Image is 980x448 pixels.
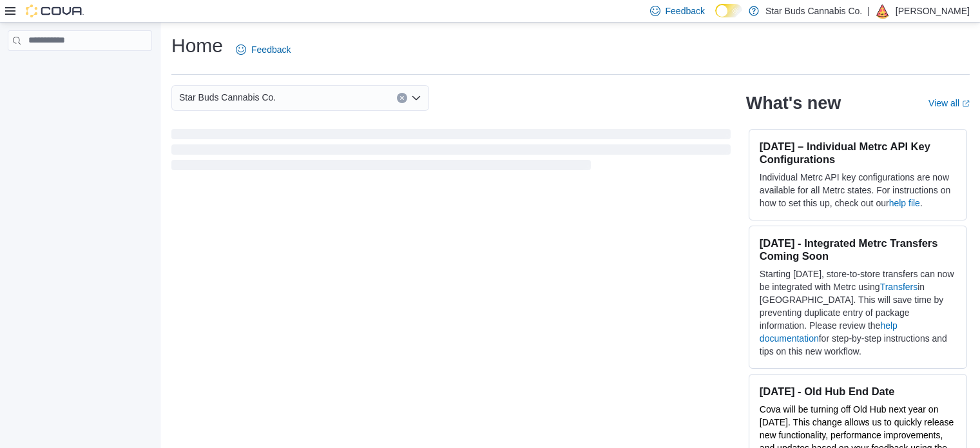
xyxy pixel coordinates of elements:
[746,93,841,113] h2: What's new
[867,3,870,19] p: |
[26,5,84,17] img: Cova
[171,33,223,59] h1: Home
[715,4,742,17] input: Dark Mode
[760,140,956,166] h3: [DATE] – Individual Metrc API Key Configurations
[928,98,970,108] a: View allExternal link
[666,5,705,17] span: Feedback
[875,3,890,19] div: Harrison Lewis
[8,54,152,84] nav: Complex example
[896,3,970,19] p: [PERSON_NAME]
[765,3,862,19] p: Star Buds Cannabis Co.
[760,320,898,344] a: help documentation
[760,268,956,358] p: Starting [DATE], store-to-store transfers can now be integrated with Metrc using in [GEOGRAPHIC_D...
[171,131,731,173] span: Loading
[962,100,970,108] svg: External link
[760,237,956,262] h3: [DATE] - Integrated Metrc Transfers Coming Soon
[411,93,421,103] button: Open list of options
[760,385,956,398] h3: [DATE] - Old Hub End Date
[397,93,407,103] button: Clear input
[760,171,956,209] p: Individual Metrc API key configurations are now available for all Metrc states. For instructions ...
[880,282,918,292] a: Transfers
[231,37,296,63] a: Feedback
[251,43,291,56] span: Feedback
[179,90,276,105] span: Star Buds Cannabis Co.
[889,198,920,208] a: help file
